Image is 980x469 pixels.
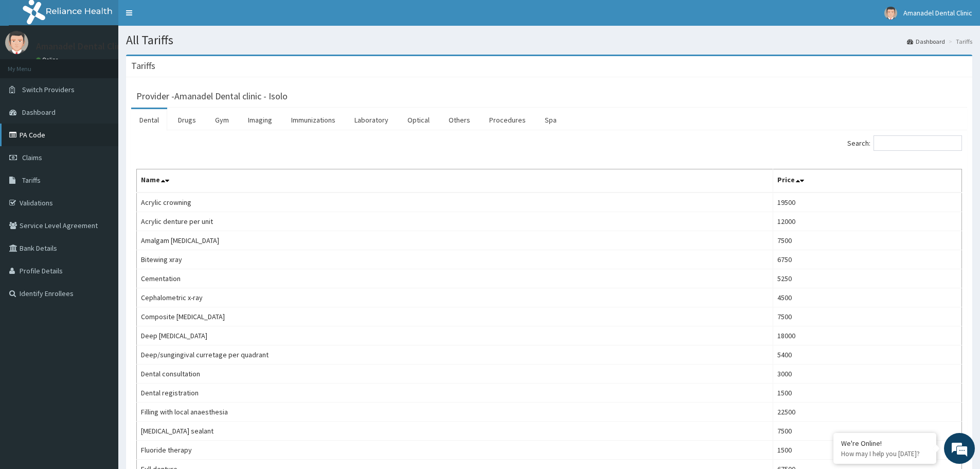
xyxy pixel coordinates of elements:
[283,109,344,131] a: Immunizations
[137,384,773,403] td: Dental registration
[137,403,773,422] td: Filling with local anaesthesia
[22,108,56,117] span: Dashboard
[874,135,962,151] input: Search:
[137,345,773,364] td: Deep/sungingival curretage per quadrant
[137,307,773,326] td: Composite [MEDICAL_DATA]
[841,449,929,458] p: How may I help you today?
[907,37,945,46] a: Dashboard
[773,364,961,384] td: 3000
[773,326,961,345] td: 18000
[773,231,961,250] td: 7500
[346,109,397,131] a: Laboratory
[773,403,961,422] td: 22500
[137,212,773,231] td: Acrylic denture per unit
[903,8,972,18] span: Amanadel Dental Clinic
[36,42,129,51] p: Amanadel Dental Clinic
[137,288,773,307] td: Cephalometric x-ray
[22,153,42,162] span: Claims
[169,5,193,30] div: Minimize live chat window
[537,109,565,131] a: Spa
[847,135,962,151] label: Search:
[5,31,28,54] img: User Image
[131,61,155,71] h3: Tariffs
[60,130,142,234] span: We're online!
[773,345,961,364] td: 5400
[773,441,961,460] td: 1500
[399,109,438,131] a: Optical
[137,441,773,460] td: Fluoride therapy
[773,269,961,288] td: 5250
[773,193,961,212] td: 19500
[22,176,41,185] span: Tariffs
[137,422,773,441] td: [MEDICAL_DATA] sealant
[170,109,204,131] a: Drugs
[22,85,75,94] span: Switch Providers
[773,169,961,193] th: Price
[137,231,773,250] td: Amalgam [MEDICAL_DATA]
[773,422,961,441] td: 7500
[773,307,961,326] td: 7500
[773,288,961,307] td: 4500
[440,109,478,131] a: Others
[19,51,42,77] img: d_794563401_company_1708531726252_794563401
[137,326,773,345] td: Deep [MEDICAL_DATA]
[240,109,280,131] a: Imaging
[136,92,288,101] h3: Provider - Amanadel Dental clinic - Isolo
[131,109,167,131] a: Dental
[137,364,773,384] td: Dental consultation
[137,269,773,288] td: Cementation
[773,250,961,269] td: 6750
[36,56,61,63] a: Online
[481,109,534,131] a: Procedures
[137,250,773,269] td: Bitewing xray
[884,7,897,20] img: User Image
[773,212,961,231] td: 12000
[137,193,773,212] td: Acrylic crowning
[5,281,196,317] textarea: Type your message and hit 'Enter'
[54,58,173,71] div: Chat with us now
[207,109,237,131] a: Gym
[126,33,972,47] h1: All Tariffs
[137,169,773,193] th: Name
[841,439,929,448] div: We're Online!
[946,37,972,46] li: Tariffs
[773,384,961,403] td: 1500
